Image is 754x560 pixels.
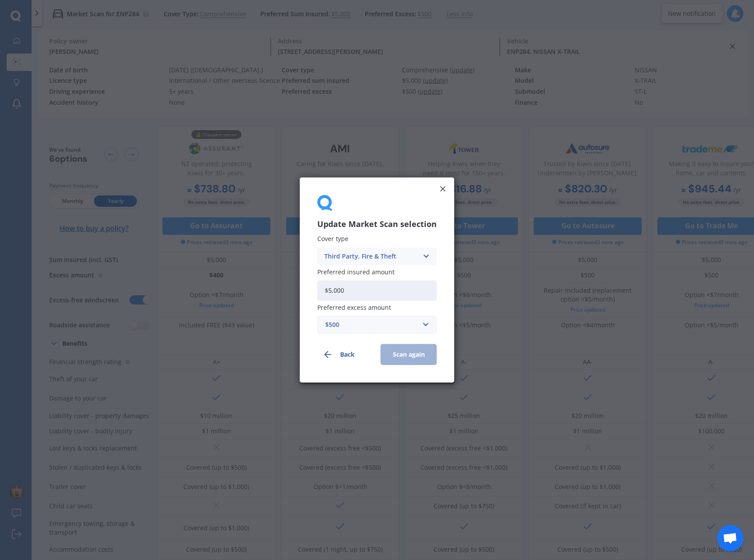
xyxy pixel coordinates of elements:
span: Preferred insured amount [317,268,395,276]
span: Cover type [317,235,348,243]
div: Open chat [717,525,743,551]
div: $500 [325,320,418,330]
button: Back [317,344,373,365]
button: Scan again [381,344,437,365]
div: Third Party, Fire & Theft [324,252,418,261]
h3: Update Market Scan selection [317,219,437,229]
span: Preferred excess amount [317,303,391,312]
input: Enter amount [317,280,437,301]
